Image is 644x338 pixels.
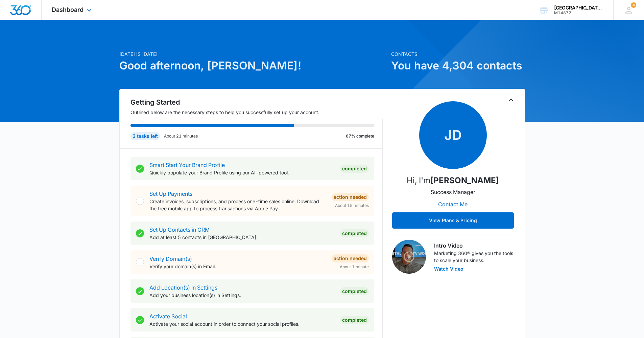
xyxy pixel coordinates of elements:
[130,109,383,116] p: Outlined below are the necessary steps to help you successfully set up your account.
[346,133,374,139] p: 67% complete
[149,263,326,270] p: Verify your domain(s) in Email.
[119,58,387,74] h1: Good afternoon, [PERSON_NAME]!
[149,255,192,262] a: Verify Domain(s)
[391,58,525,74] h1: You have 4,304 contacts
[149,320,335,328] p: Activate your social account in order to connect your social profiles.
[407,174,499,187] p: Hi, I'm
[430,175,499,185] strong: [PERSON_NAME]
[631,2,636,8] div: notifications count
[340,264,369,270] span: About 1 minute
[392,240,426,274] img: Intro Video
[419,101,487,169] span: JD
[434,267,463,271] button: Watch Video
[340,287,369,295] div: Completed
[130,132,160,140] div: 3 tasks left
[149,313,187,320] a: Activate Social
[431,196,474,212] button: Contact Me
[431,188,475,196] p: Success Manager
[149,190,192,197] a: Set Up Payments
[149,226,210,233] a: Set Up Contacts in CRM
[340,229,369,237] div: Completed
[149,292,335,299] p: Add your business location(s) in Settings.
[434,250,514,264] p: Marketing 360® gives you the tools to scale your business.
[149,234,335,241] p: Add at least 5 contacts in [GEOGRAPHIC_DATA].
[434,241,514,250] h3: Intro Video
[149,198,326,212] p: Create invoices, subscriptions, and process one-time sales online. Download the free mobile app t...
[507,96,515,104] button: Toggle Collapse
[119,50,387,58] p: [DATE] is [DATE]
[340,165,369,173] div: Completed
[130,97,383,107] h2: Getting Started
[631,2,636,8] span: 4
[340,316,369,324] div: Completed
[554,10,603,15] div: account id
[164,133,198,139] p: About 21 minutes
[149,169,335,176] p: Quickly populate your Brand Profile using our AI-powered tool.
[554,5,603,10] div: account name
[52,6,84,13] span: Dashboard
[335,203,369,209] span: About 15 minutes
[392,212,514,229] button: View Plans & Pricing
[332,254,369,262] div: Action Needed
[149,284,217,291] a: Add Location(s) in Settings
[332,193,369,201] div: Action Needed
[149,162,225,168] a: Smart Start Your Brand Profile
[391,50,525,58] p: Contacts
